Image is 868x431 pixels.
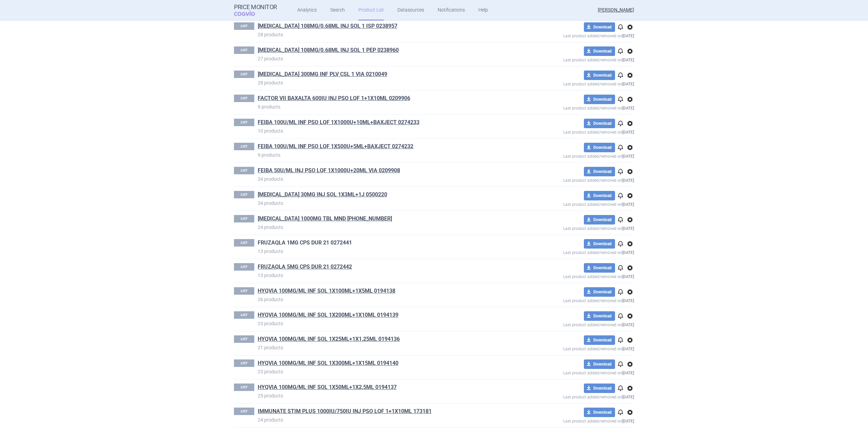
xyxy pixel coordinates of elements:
p: 34 products [258,200,514,207]
p: Last product added/removed on [514,56,634,62]
a: FACTOR VII BAXALTA 600IU INJ PSO LQF 1+1X10ML 0209906 [258,95,410,102]
a: [MEDICAL_DATA] 30MG INJ SOL 1X3ML+1J 0500220 [258,191,387,198]
button: Download [584,167,615,176]
p: LIST [234,311,254,319]
h1: ENTYVIO 300MG INF PLV CSL 1 VIA 0210049 [258,71,514,79]
p: LIST [234,408,254,415]
h1: IMMUNATE STIM PLUS 1000IU/750IU INJ PSO LQF 1+1X10ML 173181 [258,408,514,416]
p: LIST [234,119,254,126]
p: LIST [234,384,254,391]
p: Last product added/removed on [514,104,634,111]
a: Price MonitorCOGVIO [234,4,277,17]
strong: [DATE] [622,34,634,38]
button: Download [584,71,615,80]
button: Download [584,239,615,249]
p: 23 products [258,320,514,327]
strong: [DATE] [622,226,634,231]
a: FRUZAQLA 5MG CPS DUR 21 0272442 [258,263,352,271]
p: LIST [234,167,254,174]
p: Last product added/removed on [514,224,634,231]
button: Download [584,215,615,224]
p: Last product added/removed on [514,417,634,424]
a: [MEDICAL_DATA] 1000MG TBL MND [PHONE_NUMBER] [258,215,392,222]
p: Last product added/removed on [514,80,634,86]
strong: [DATE] [622,58,634,62]
p: LIST [234,191,254,198]
button: Download [584,335,615,345]
strong: [DATE] [622,371,634,375]
a: FEIBA 100U/ML INF PSO LQF 1X1000U+10ML+BAXJECT 0274233 [258,119,419,126]
p: 13 products [258,272,514,279]
strong: [DATE] [622,106,634,111]
h1: HYQVIA 100MG/ML INF SOL 1X300ML+1X15ML 0194140 [258,359,514,368]
p: 23 products [258,368,514,375]
h1: ENTYVIO 108MG/0.68ML INJ SOL 1 ISP 0238957 [258,22,514,31]
a: HYQVIA 100MG/ML INF SOL 1X100ML+1X5ML 0194138 [258,287,395,295]
strong: [DATE] [622,202,634,207]
button: Download [584,359,615,369]
h1: HYQVIA 100MG/ML INF SOL 1X25ML+1X1,25ML 0194136 [258,335,514,344]
button: Download [584,311,615,321]
p: Last product added/removed on [514,393,634,399]
p: Last product added/removed on [514,369,634,375]
button: Download [584,287,615,297]
strong: [DATE] [622,82,634,86]
a: FEIBA 50U/ML INJ PSO LQF 1X1000U+20ML VIA 0209908 [258,167,400,174]
p: LIST [234,287,254,295]
button: Download [584,22,615,32]
p: LIST [234,71,254,78]
strong: [DATE] [622,250,634,255]
span: COGVIO [234,11,264,16]
button: Download [584,408,615,417]
p: 26 products [258,296,514,303]
button: Download [584,46,615,56]
h1: FIRAZYR 30MG INJ SOL 1X3ML+1J 0500220 [258,191,514,200]
p: Last product added/removed on [514,200,634,207]
p: Last product added/removed on [514,345,634,351]
p: LIST [234,359,254,367]
a: [MEDICAL_DATA] 108MG/0.68ML INJ SOL 1 ISP 0238957 [258,22,397,30]
strong: [DATE] [622,130,634,135]
h1: HYQVIA 100MG/ML INF SOL 1X200ML+1X10ML 0194139 [258,311,514,320]
a: HYQVIA 100MG/ML INF SOL 1X50ML+1X2,5ML 0194137 [258,384,397,391]
p: 24 products [258,416,514,423]
a: HYQVIA 100MG/ML INF SOL 1X25ML+1X1,25ML 0194136 [258,335,400,343]
p: 27 products [258,55,514,62]
p: Last product added/removed on [514,128,634,135]
p: LIST [234,263,254,271]
strong: [DATE] [622,178,634,183]
p: 21 products [258,344,514,351]
p: 24 products [258,224,514,231]
button: Download [584,191,615,200]
p: LIST [234,143,254,150]
p: LIST [234,335,254,343]
p: LIST [234,22,254,30]
strong: Price Monitor [234,4,277,11]
p: LIST [234,46,254,54]
button: Download [584,384,615,393]
h1: HYQVIA 100MG/ML INF SOL 1X50ML+1X2,5ML 0194137 [258,384,514,392]
p: Last product added/removed on [514,297,634,303]
h1: FOSRENOL 1000MG TBL MND 90(6X15) 0265172 [258,215,514,224]
strong: [DATE] [622,322,634,327]
p: LIST [234,215,254,222]
p: 34 products [258,176,514,182]
button: Download [584,143,615,152]
button: Download [584,119,615,128]
strong: [DATE] [622,154,634,159]
h1: FRUZAQLA 5MG CPS DUR 21 0272442 [258,263,514,272]
strong: [DATE] [622,274,634,279]
a: [MEDICAL_DATA] 300MG INF PLV CSL 1 VIA 0210049 [258,71,387,78]
p: Last product added/removed on [514,152,634,159]
a: FEIBA 100U/ML INF PSO LQF 1X500U+5ML+BAXJECT 0274232 [258,143,413,150]
strong: [DATE] [622,419,634,424]
button: Download [584,95,615,104]
a: HYQVIA 100MG/ML INF SOL 1X200ML+1X10ML 0194139 [258,311,398,319]
strong: [DATE] [622,395,634,399]
h1: ENTYVIO 108MG/0.68ML INJ SOL 1 PEP 0238960 [258,46,514,55]
p: Last product added/removed on [514,176,634,183]
h1: HYQVIA 100MG/ML INF SOL 1X100ML+1X5ML 0194138 [258,287,514,296]
strong: [DATE] [622,298,634,303]
p: Last product added/removed on [514,273,634,279]
p: 9 products [258,152,514,158]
